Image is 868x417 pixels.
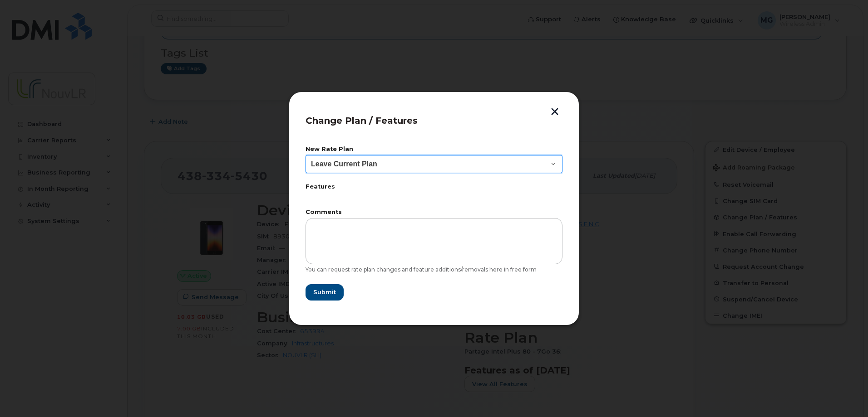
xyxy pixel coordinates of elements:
label: New Rate Plan [306,146,562,152]
label: Comments [306,209,562,215]
span: Submit [313,288,336,296]
span: Change Plan / Features [306,115,418,126]
button: Submit [306,284,344,301]
div: You can request rate plan changes and feature additions/removals here in free form [306,266,562,273]
label: Features [306,184,562,190]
